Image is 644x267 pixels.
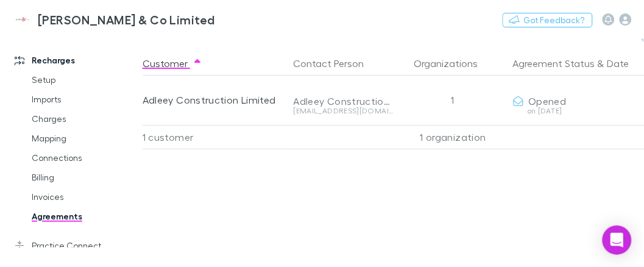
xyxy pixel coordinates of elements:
div: [EMAIL_ADDRESS][DOMAIN_NAME] [294,107,394,115]
div: & [513,51,640,76]
div: on [DATE] [513,107,640,115]
div: 1 organization [398,125,508,149]
a: Agreements [19,207,150,226]
div: 1 [398,76,508,124]
h3: [PERSON_NAME] & Co Limited [38,12,215,27]
a: [PERSON_NAME] & Co Limited [5,5,222,34]
div: 1 customer [143,125,289,149]
div: Adleey Construction Limited [143,76,284,124]
a: Billing [19,168,150,187]
a: Connections [19,148,150,168]
button: Agreement Status [513,51,595,76]
button: Customer [143,51,202,76]
a: Mapping [19,129,150,148]
a: Setup [19,70,150,90]
button: Organizations [414,51,492,76]
div: Adleey Construction Limited [294,95,394,107]
span: Opened [529,95,567,107]
a: Imports [19,90,150,109]
img: Epplett & Co Limited's Logo [12,12,33,27]
button: Date [607,51,629,76]
button: Contact Person [294,51,379,76]
button: Got Feedback? [503,13,593,27]
a: Practice Connect [2,236,150,255]
a: Recharges [2,51,150,70]
a: Charges [19,109,150,129]
div: Open Intercom Messenger [603,226,632,255]
a: Invoices [19,187,150,207]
